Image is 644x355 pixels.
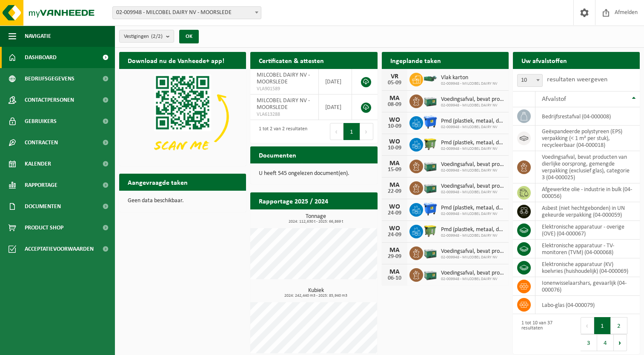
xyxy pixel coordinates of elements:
td: elektronische apparatuur (KV) koelvries (huishoudelijk) (04-000069) [535,258,640,277]
span: Vestigingen [124,30,163,43]
span: 02-009948 - MILCOBEL DAIRY NV [441,125,504,130]
span: 2024: 112,630 t - 2025: 66,869 t [255,220,377,224]
div: 05-09 [386,80,403,86]
span: Voedingsafval, bevat producten van dierlijke oorsprong, gemengde verpakking (exc... [441,270,504,277]
span: 02-009948 - MILCOBEL DAIRY NV [441,103,504,108]
div: WO [386,138,403,145]
span: Dashboard [25,47,57,68]
span: 02-009948 - MILCOBEL DAIRY NV [441,81,498,86]
img: PB-LB-0680-HPE-GN-01 [423,245,438,260]
h3: Kubiek [255,288,377,298]
span: 02-009948 - MILCOBEL DAIRY NV [441,277,504,282]
div: 22-09 [386,189,403,195]
button: 4 [597,334,614,351]
td: labo-glas (04-000079) [535,296,640,314]
span: Documenten [25,196,61,217]
td: asbest (niet hechtgebonden) in UN gekeurde verpakking (04-000059) [535,202,640,221]
span: Voedingsafval, bevat producten van dierlijke oorsprong, gemengde verpakking (exc... [441,248,504,255]
span: 2024: 242,440 m3 - 2025: 85,940 m3 [255,294,377,298]
td: elektronische apparatuur - overige (OVE) (04-000067) [535,221,640,240]
img: WB-1100-HPE-BE-01 [423,202,438,216]
td: [DATE] [319,94,352,120]
div: MA [386,160,403,167]
span: 02-009948 - MILCOBEL DAIRY NV [441,255,504,260]
span: Voedingsafval, bevat producten van dierlijke oorsprong, gemengde verpakking (exc... [441,161,504,168]
div: 1 tot 10 van 37 resultaten [517,316,572,352]
button: 2 [611,317,627,334]
span: 10 [517,74,543,87]
span: Pmd (plastiek, metaal, drankkartons) (bedrijven) [441,205,504,212]
h2: Uw afvalstoffen [513,52,575,69]
count: (2/2) [151,34,163,39]
span: Vlak karton [441,74,498,81]
div: 24-09 [386,210,403,216]
span: 02-009948 - MILCOBEL DAIRY NV - MOORSLEDE [112,6,261,19]
span: 02-009948 - MILCOBEL DAIRY NV [441,212,504,217]
td: [DATE] [319,69,352,94]
img: Download de VHEPlus App [119,69,246,164]
h2: Ingeplande taken [382,52,449,69]
button: 1 [343,123,360,140]
div: 10-09 [386,123,403,129]
h2: Aangevraagde taken [119,174,196,190]
td: voedingsafval, bevat producten van dierlijke oorsprong, gemengde verpakking (exclusief glas), cat... [535,151,640,183]
td: elektronische apparatuur - TV-monitoren (TVM) (04-000068) [535,240,640,258]
img: PB-LB-0680-HPE-GN-01 [423,267,438,281]
button: 3 [581,334,597,351]
span: Acceptatievoorwaarden [25,238,94,260]
button: OK [179,30,199,43]
h2: Certificaten & attesten [250,52,332,69]
div: 1 tot 2 van 2 resultaten [255,122,307,141]
button: Previous [330,123,343,140]
div: MA [386,247,403,254]
span: Navigatie [25,26,51,47]
button: Next [614,334,627,351]
h2: Download nu de Vanheede+ app! [119,52,233,69]
a: Bekijk rapportage [314,209,377,226]
div: 15-09 [386,167,403,173]
div: MA [386,182,403,189]
img: PB-LB-0680-HPE-GN-01 [423,93,438,108]
td: afgewerkte olie - industrie in bulk (04-000056) [535,183,640,202]
span: Bedrijfsgegevens [25,68,74,89]
div: 29-09 [386,254,403,260]
span: Gebruikers [25,111,57,132]
h2: Rapportage 2025 / 2024 [250,192,337,209]
div: VR [386,73,403,80]
span: Afvalstof [542,96,566,103]
button: Vestigingen(2/2) [119,30,174,43]
span: Contactpersonen [25,89,74,111]
span: Contracten [25,132,58,153]
img: HK-XZ-20-GN-03 [423,75,438,83]
span: VLA901589 [257,86,312,92]
img: WB-1100-HPE-GN-50 [423,223,438,238]
span: 02-009948 - MILCOBEL DAIRY NV [441,190,504,195]
span: VLA613288 [257,111,312,118]
div: 24-09 [386,232,403,238]
span: MILCOBEL DAIRY NV - MOORSLEDE [257,97,310,111]
div: 08-09 [386,102,403,108]
div: WO [386,117,403,123]
img: PB-LB-0680-HPE-GN-01 [423,158,438,173]
button: Next [360,123,373,140]
span: Pmd (plastiek, metaal, drankkartons) (bedrijven) [441,140,504,146]
span: Pmd (plastiek, metaal, drankkartons) (bedrijven) [441,118,504,125]
span: 02-009948 - MILCOBEL DAIRY NV [441,146,504,152]
p: U heeft 545 ongelezen document(en). [259,171,369,177]
img: PB-LB-0680-HPE-GN-01 [423,180,438,195]
span: Voedingsafval, bevat producten van dierlijke oorsprong, gemengde verpakking (exc... [441,96,504,103]
div: MA [386,269,403,275]
iframe: chat widget [4,336,142,355]
span: 02-009948 - MILCOBEL DAIRY NV [441,233,504,238]
button: Previous [581,317,594,334]
div: 06-10 [386,275,403,281]
span: Rapportage [25,175,57,196]
span: 02-009948 - MILCOBEL DAIRY NV - MOORSLEDE [113,7,261,19]
div: MA [386,95,403,102]
div: WO [386,225,403,232]
span: Pmd (plastiek, metaal, drankkartons) (bedrijven) [441,226,504,233]
div: WO [386,203,403,210]
div: 10-09 [386,145,403,151]
button: 1 [594,317,611,334]
img: WB-1100-HPE-GN-50 [423,137,438,151]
